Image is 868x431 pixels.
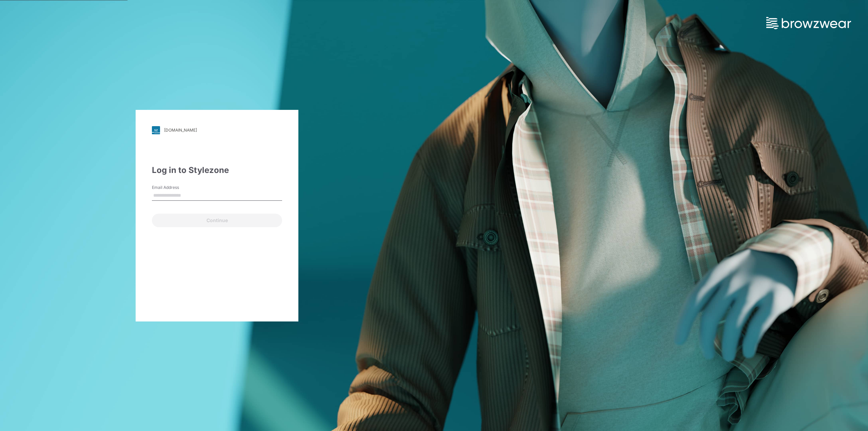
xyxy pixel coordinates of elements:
label: Email Address [152,184,199,191]
a: [DOMAIN_NAME] [152,126,282,134]
div: [DOMAIN_NAME] [164,128,197,133]
img: svg+xml;base64,PHN2ZyB3aWR0aD0iMjgiIGhlaWdodD0iMjgiIHZpZXdCb3g9IjAgMCAyOCAyOCIgZmlsbD0ibm9uZSIgeG... [152,126,160,134]
div: Log in to Stylezone [152,164,282,176]
img: browzwear-logo.73288ffb.svg [766,17,851,29]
